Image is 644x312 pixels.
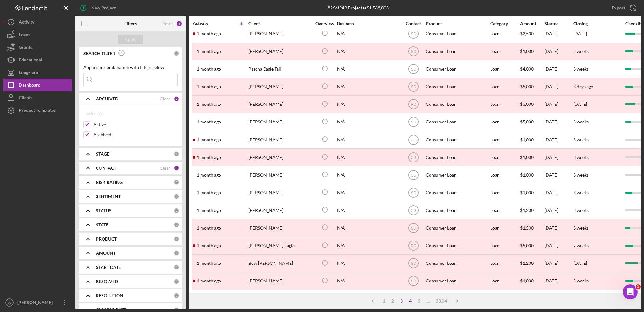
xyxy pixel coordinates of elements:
div: Loan [490,273,519,289]
div: [DATE] [544,131,573,148]
time: 3 weeks [573,207,589,213]
div: Reset [162,21,173,26]
div: [DATE] [544,114,573,130]
text: SC [411,279,416,283]
div: Consumer Loan [426,25,489,42]
div: 0 [174,293,179,298]
div: [DATE] [544,25,573,42]
b: AMOUNT [96,251,116,256]
div: New Project [91,2,116,14]
div: 0 [174,51,179,56]
div: 0 [174,236,179,242]
button: Export [605,2,641,14]
time: [DATE] [573,31,587,36]
div: $1,200 [520,202,544,218]
time: 2025-07-29 03:53 [197,66,221,71]
div: Pascha Eagle Tail [248,61,311,77]
div: $1,000 [520,149,544,166]
b: ARCHIVED [96,96,118,101]
text: RC [411,102,416,107]
div: N/A [337,219,400,236]
div: 0 [174,151,179,157]
div: Consumer Loan [426,273,489,289]
text: SC [411,120,416,124]
button: Activity [3,16,72,28]
div: ... [424,298,433,303]
text: SC [411,32,416,36]
div: [PERSON_NAME] [248,184,311,201]
div: [PERSON_NAME] [248,25,311,42]
div: 0 [174,264,179,270]
div: [PERSON_NAME] [248,114,311,130]
time: 3 weeks [573,137,589,142]
b: SENTIMENT [96,194,121,199]
button: Educational [3,54,72,66]
div: Closing [573,21,620,26]
div: $5,000 [520,237,544,254]
time: 3 days ago [573,84,593,89]
div: Loan [490,149,519,166]
b: STAGE [96,151,109,156]
a: Grants [3,41,72,54]
time: 3 weeks [573,155,589,160]
div: 0 [174,179,179,185]
div: $4,000 [520,61,544,77]
div: [PERSON_NAME] [248,78,311,95]
div: Dashboard [19,79,41,93]
div: [DATE] [544,202,573,218]
a: Long-Term [3,66,72,79]
time: 3 weeks [573,225,589,230]
time: 2025-07-25 15:56 [197,208,221,213]
div: $1,000 [520,184,544,201]
div: Consumer Loan [426,43,489,60]
div: Apply [125,35,136,44]
b: STATE [96,222,108,227]
text: SC [411,85,416,89]
div: Loan [490,43,519,60]
div: N/A [337,149,400,166]
div: [DATE] [544,96,573,113]
div: Consumer Loan [426,237,489,254]
button: Select All [83,107,108,120]
div: $1,000 [520,167,544,183]
div: 3 [174,165,179,171]
b: RESOLUTION [96,293,123,298]
div: 33.04 [433,298,450,303]
time: 2025-07-29 11:40 [197,31,221,36]
time: 2025-07-25 18:22 [197,190,221,195]
div: $1,500 [520,219,544,236]
text: CG [411,138,416,142]
time: 2025-07-26 05:52 [197,173,221,178]
div: Loan [490,114,519,130]
div: [DATE] [544,43,573,60]
div: Loan [490,237,519,254]
div: 0 [174,222,179,228]
div: [DATE] [544,78,573,95]
b: Filters [124,21,137,26]
b: RISK RATING [96,180,123,185]
text: SC [411,261,416,266]
div: Loan [490,219,519,236]
b: STATUS [96,208,112,213]
div: 5 [415,298,424,303]
div: [DATE] [544,167,573,183]
text: SC [411,49,416,54]
div: N/A [337,78,400,95]
div: Consumer Loan [426,149,489,166]
div: [DATE] [544,255,573,272]
div: N/A [337,25,400,42]
a: Clients [3,91,72,104]
div: Contact [402,21,425,26]
div: N/A [337,273,400,289]
div: [DATE] [544,237,573,254]
div: Activity [193,21,220,26]
div: Consumer Loan [426,78,489,95]
time: 2025-07-23 20:35 [197,261,221,266]
div: [PERSON_NAME] [248,219,311,236]
button: Apply [118,35,143,44]
time: 2025-07-23 02:05 [197,278,221,283]
div: 2 [174,96,179,102]
div: N/A [337,114,400,130]
time: 3 weeks [573,190,589,195]
div: N/A [337,43,400,60]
